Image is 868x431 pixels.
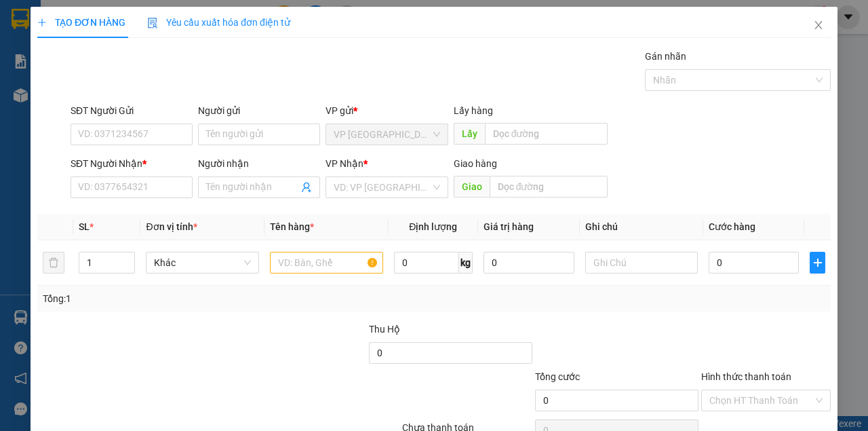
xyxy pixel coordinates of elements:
[701,371,791,382] label: Hình thức thanh toán
[270,252,383,274] input: VD: Bàn, Ghế
[71,103,193,118] div: SĐT Người Gửi
[484,252,574,274] input: 0
[579,214,703,240] th: Ghi chú
[147,18,158,29] img: icon
[147,17,290,28] span: Yêu cầu xuất hóa đơn điện tử
[459,252,473,274] span: kg
[146,221,197,232] span: Đơn vị tính
[154,252,251,273] span: Khác
[484,221,534,232] span: Giá trị hàng
[37,18,47,27] span: plus
[334,124,439,145] span: VP Sài Gòn
[325,158,363,169] span: VP Nhận
[301,182,312,193] span: user-add
[198,103,320,118] div: Người gửi
[813,20,824,31] span: close
[810,252,825,274] button: plus
[43,291,336,306] div: Tổng: 1
[810,257,825,268] span: plus
[535,371,580,382] span: Tổng cước
[585,252,698,274] input: Ghi Chú
[800,7,837,45] button: Close
[79,221,90,232] span: SL
[198,156,320,171] div: Người nhận
[369,324,400,335] span: Thu Hộ
[645,51,686,62] label: Gán nhãn
[453,158,496,169] span: Giao hàng
[484,123,607,145] input: Dọc đường
[71,156,193,171] div: SĐT Người Nhận
[409,221,457,232] span: Định lượng
[453,123,484,145] span: Lấy
[709,221,755,232] span: Cước hàng
[453,105,492,116] span: Lấy hàng
[270,221,314,232] span: Tên hàng
[453,176,489,198] span: Giao
[325,103,448,118] div: VP gửi
[489,176,607,198] input: Dọc đường
[37,17,125,28] span: TẠO ĐƠN HÀNG
[43,252,64,274] button: delete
